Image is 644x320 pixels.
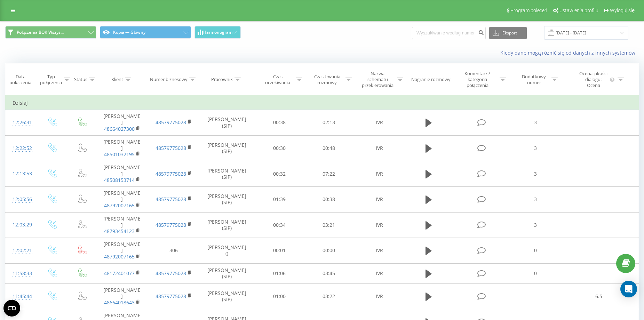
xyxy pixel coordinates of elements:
[199,283,255,309] td: [PERSON_NAME] (SIP)
[40,74,62,86] div: Typ połączenia
[610,8,635,13] span: Wyloguj się
[512,110,559,136] td: 3
[111,77,123,82] div: Klient
[304,161,353,187] td: 07:22
[13,142,30,155] div: 12:22:52
[5,26,96,39] button: Połączenia BOK Wszys...
[156,270,186,277] a: 48579775028
[13,290,30,303] div: 11:45:44
[411,77,451,82] div: Nagranie rozmowy
[96,135,148,161] td: [PERSON_NAME]
[199,238,255,264] td: [PERSON_NAME] ()
[255,161,304,187] td: 00:32
[156,145,186,151] a: 48579775028
[13,116,30,129] div: 12:26:31
[96,110,148,136] td: [PERSON_NAME]
[353,186,405,212] td: IVR
[104,299,135,306] a: 48664018643
[304,135,353,161] td: 00:48
[156,293,186,299] a: 48579775028
[194,26,241,39] button: Harmonogram
[104,253,135,260] a: 48792007165
[353,263,405,283] td: IVR
[559,8,598,13] span: Ustawienia profilu
[304,186,353,212] td: 00:38
[512,212,559,238] td: 3
[360,71,395,88] div: Nazwa schematu przekierowania
[104,202,135,209] a: 48792007165
[156,196,186,202] a: 48579775028
[104,177,135,183] a: 48508153714
[559,283,638,309] td: 6.5
[96,212,148,238] td: [PERSON_NAME]
[512,263,559,283] td: 0
[304,283,353,309] td: 03:22
[255,238,304,264] td: 00:01
[203,30,232,35] span: Harmonogram
[620,281,637,297] div: Open Intercom Messenger
[353,161,405,187] td: IVR
[412,27,486,39] input: Wyszukiwanie według numeru
[353,135,405,161] td: IVR
[457,71,498,88] div: Komentarz / kategoria połączenia
[150,77,188,82] div: Numer biznesowy
[199,110,255,136] td: [PERSON_NAME] (SIP)
[13,193,30,206] div: 12:05:56
[353,110,405,136] td: IVR
[6,74,35,86] div: Data połączenia
[156,119,186,126] a: 48579775028
[500,49,639,56] a: Kiedy dane mogą różnić się od danych z innych systemów
[199,135,255,161] td: [PERSON_NAME] (SIP)
[512,135,559,161] td: 3
[96,283,148,309] td: [PERSON_NAME]
[512,238,559,264] td: 0
[3,300,20,317] button: Open CMP widget
[13,244,30,257] div: 12:02:21
[96,186,148,212] td: [PERSON_NAME]
[310,74,344,86] div: Czas trwania rozmowy
[255,110,304,136] td: 00:38
[96,238,148,264] td: [PERSON_NAME]
[353,283,405,309] td: IVR
[255,283,304,309] td: 01:00
[579,71,609,88] div: Ocena jakości dialogu: Ocena
[304,263,353,283] td: 03:45
[156,222,186,228] a: 48579775028
[104,151,135,158] a: 48501032195
[518,74,550,86] div: Dodatkowy numer
[17,30,64,35] span: Połączenia BOK Wszys...
[512,186,559,212] td: 3
[510,8,547,13] span: Program poleceń
[96,161,148,187] td: [PERSON_NAME]
[211,77,233,82] div: Pracownik
[304,110,353,136] td: 02:13
[199,263,255,283] td: [PERSON_NAME] (SIP)
[13,267,30,280] div: 11:58:33
[255,135,304,161] td: 00:30
[74,77,87,82] div: Status
[199,161,255,187] td: [PERSON_NAME] (SIP)
[148,238,199,264] td: 306
[255,212,304,238] td: 00:34
[255,263,304,283] td: 01:06
[304,238,353,264] td: 00:00
[199,186,255,212] td: [PERSON_NAME] (SIP)
[512,161,559,187] td: 3
[156,170,186,177] a: 48579775028
[353,238,405,264] td: IVR
[100,26,191,39] button: Kopia — Główny
[255,186,304,212] td: 01:39
[13,167,30,181] div: 12:13:53
[104,126,135,132] a: 48664027300
[104,228,135,234] a: 48793454123
[261,74,294,86] div: Czas oczekiwania
[353,212,405,238] td: IVR
[13,218,30,232] div: 12:03:29
[489,27,527,39] button: Eksport
[104,270,135,277] a: 48172401077
[6,96,639,110] td: Dzisiaj
[199,212,255,238] td: [PERSON_NAME] (SIP)
[304,212,353,238] td: 03:21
